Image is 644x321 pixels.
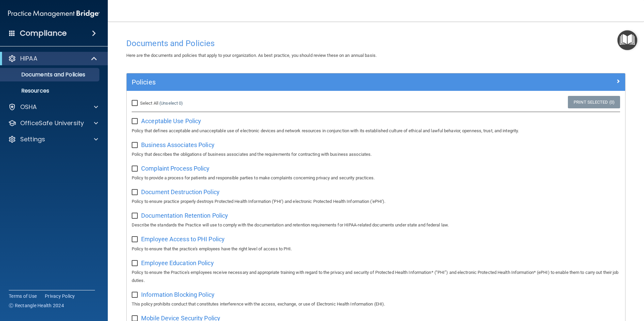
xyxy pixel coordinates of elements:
span: Employee Education Policy [141,259,214,266]
input: Select All (Unselect 0) [132,101,139,106]
a: HIPAA [8,55,98,63]
span: Complaint Process Policy [141,165,210,172]
a: (Unselect 0) [159,101,183,106]
p: Resources [4,87,96,94]
p: Policy to ensure practice properly destroys Protected Health Information ('PHI') and electronic P... [132,198,620,206]
p: OfficeSafe University [20,119,84,127]
a: Settings [8,135,98,143]
span: Document Destruction Policy [141,188,220,195]
p: Policy that describes the obligations of business associates and the requirements for contracting... [132,150,620,158]
p: OSHA [20,103,37,111]
p: Describe the standards the Practice will use to comply with the documentation and retention requi... [132,221,620,229]
span: Select All [140,101,158,106]
p: Settings [20,135,45,143]
span: Acceptable Use Policy [141,117,201,124]
span: Information Blocking Policy [141,291,215,298]
img: PMB logo [8,7,100,21]
a: OfficeSafe University [8,119,98,127]
a: Policies [132,77,620,87]
span: Documentation Retention Policy [141,212,228,219]
a: OSHA [8,103,98,111]
span: Business Associates Policy [141,141,215,148]
h4: Compliance [20,29,67,38]
h5: Policies [132,78,495,86]
button: Open Resource Center [617,30,637,50]
p: Policy that defines acceptable and unacceptable use of electronic devices and network resources i... [132,127,620,135]
p: This policy prohibits conduct that constitutes interference with the access, exchange, or use of ... [132,300,620,308]
p: Policy to ensure the Practice's employees receive necessary and appropriate training with regard ... [132,269,620,285]
p: HIPAA [20,55,37,63]
a: Print Selected (0) [568,96,620,108]
span: Here are the documents and policies that apply to your organization. As best practice, you should... [126,53,377,58]
a: Privacy Policy [45,293,75,299]
p: Policy to ensure that the practice's employees have the right level of access to PHI. [132,245,620,253]
span: Employee Access to PHI Policy [141,236,225,243]
p: Policy to provide a process for patients and responsible parties to make complaints concerning pr... [132,174,620,182]
a: Terms of Use [9,293,37,299]
p: Documents and Policies [4,71,96,78]
h4: Documents and Policies [126,39,625,48]
span: Ⓒ Rectangle Health 2024 [9,302,64,309]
